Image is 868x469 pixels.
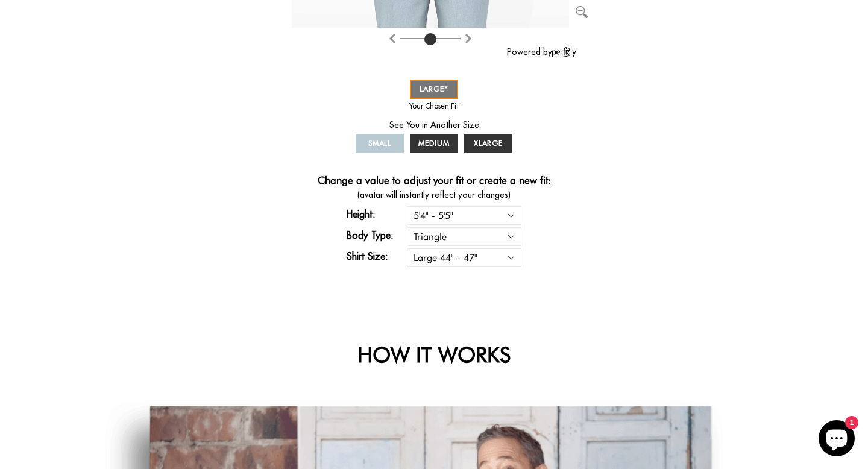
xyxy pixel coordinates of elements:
inbox-online-store-chat: Shopify online store chat [815,420,858,459]
a: LARGE [410,80,458,99]
span: LARGE [420,84,448,93]
img: Rotate counter clockwise [464,34,473,43]
label: Body Type: [347,228,407,242]
h2: HOW IT WORKS [105,342,763,367]
h4: Change a value to adjust your fit or create a new fit: [318,174,551,189]
button: Zoom out [576,4,588,16]
span: MEDIUM [418,139,450,148]
label: Height: [347,207,407,221]
span: XLARGE [474,139,503,148]
img: Zoom out [576,6,588,18]
img: perfitly-logo_73ae6c82-e2e3-4a36-81b1-9e913f6ac5a1.png [552,47,576,57]
span: (avatar will instantly reflect your changes) [292,189,576,201]
span: SMALL [368,139,392,148]
a: MEDIUM [410,134,458,153]
label: Shirt Size: [347,249,407,263]
a: Powered by [507,46,576,57]
img: Rotate clockwise [388,34,397,43]
button: Rotate clockwise [388,31,397,45]
a: XLARGE [464,134,512,153]
a: SMALL [356,134,404,153]
button: Rotate counter clockwise [464,31,473,45]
